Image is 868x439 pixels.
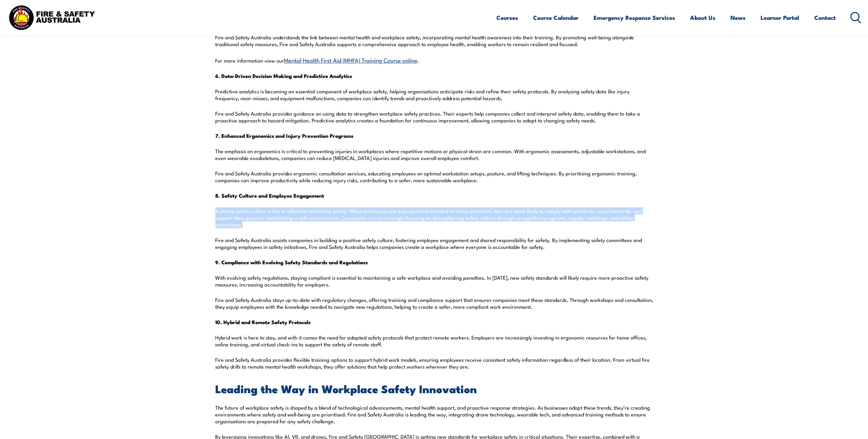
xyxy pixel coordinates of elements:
[496,9,518,27] a: Courses
[215,404,653,425] p: The future of workplace safety is shaped by a blend of technological advancements, mental health ...
[215,170,653,184] p: Fire and Safety Australia provides ergonomic consultation services, educating employees on optima...
[284,56,417,64] a: Mental Health First Aid (MHFA) Training Course online
[215,148,653,161] p: The emphasis on ergonomics is critical to preventing injuries in workplaces where repetitive moti...
[690,9,715,27] a: About Us
[215,356,653,370] p: Fire and Safety Australia provides flexible training options to support hybrid work models, ensur...
[215,258,368,266] strong: 9. Compliance with Evolving Safety Standards and Regulations
[215,334,653,348] p: Hybrid work is here to stay, and with it comes the need for adapted safety protocols that protect...
[215,34,653,48] p: Fire and Safety Australia understands the link between mental health and workplace safety, incorp...
[814,9,836,27] a: Contact
[215,88,653,102] p: Predictive analytics is becoming an essential component of workplace safety, helping organisation...
[215,132,353,139] strong: 7. Enhanced Ergonomics and Injury Prevention Programs
[761,9,799,27] a: Learner Portal
[215,384,653,393] h2: Leading the Way in Workplace Safety Innovation
[215,237,653,250] p: Fire and Safety Australia assists companies in building a positive safety culture, fostering empl...
[730,9,746,27] a: News
[215,110,653,124] p: Fire and Safety Australia provides guidance on using data to strengthen workplace safety practice...
[594,9,675,27] a: Emergency Response Services
[215,72,352,80] strong: 6. Data-Driven Decision Making and Predictive Analytics
[215,208,653,228] p: A strong safety culture is key to effective workplace safety. When employees are engaged and inve...
[215,191,324,199] strong: 8. Safety Culture and Employee Engagement
[215,274,653,288] p: With evolving safety regulations, staying compliant is essential to maintaining a safe workplace ...
[215,318,311,326] strong: 10. Hybrid and Remote Safety Protocols
[215,296,653,310] p: Fire and Safety Australia stays up-to-date with regulatory changes, offering training and complia...
[533,9,579,27] a: Course Calendar
[215,56,653,64] p: For more information view our .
